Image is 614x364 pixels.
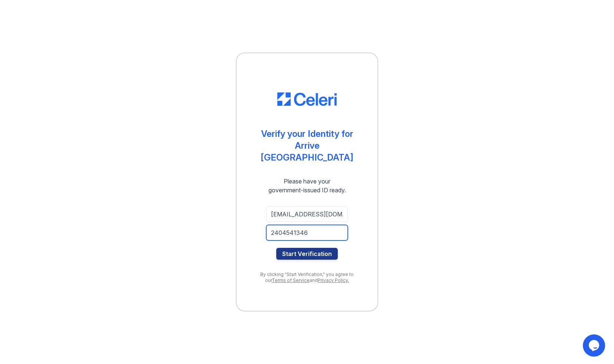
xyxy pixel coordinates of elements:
[251,272,363,283] div: By clicking "Start Verification," you agree to our and
[266,225,348,240] input: Phone
[251,128,363,164] div: Verify your Identity for Arrive [GEOGRAPHIC_DATA]
[266,206,348,222] input: Email
[318,277,349,283] a: Privacy Policy.
[255,177,359,195] div: Please have your government-issued ID ready.
[583,334,607,357] iframe: chat widget
[277,92,337,106] img: CE_Logo_Blue-a8612792a0a2168367f1c8372b55b34899dd931a85d93a1a3d3e32e68fde9ad4.png
[276,248,338,260] button: Start Verification
[272,277,310,283] a: Terms of Service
